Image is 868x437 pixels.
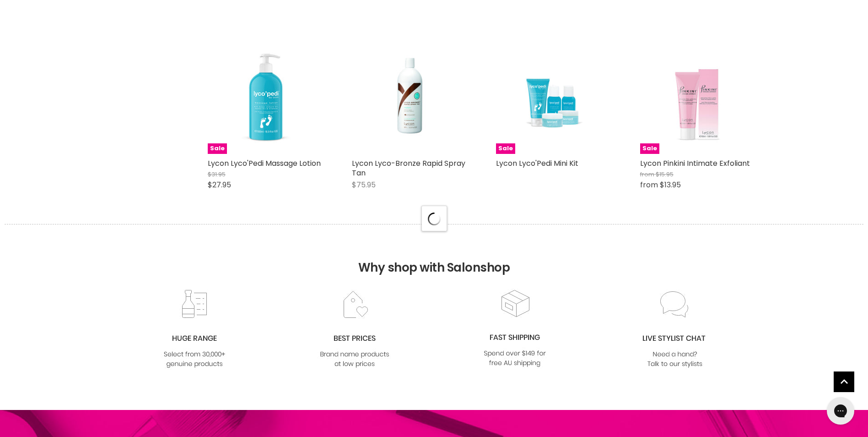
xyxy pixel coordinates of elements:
span: Back to top [834,371,854,395]
img: Lycon Lyco'Pedi Massage Lotion [208,37,324,154]
a: Lycon Pinkini Intimate ExfoliantSale [640,37,757,154]
span: Sale [496,143,515,154]
span: $31.95 [208,170,226,179]
span: Sale [208,143,227,154]
a: Lycon Pinkini Intimate Exfoliant [640,158,750,169]
img: Lycon Lyco-Bronze Rapid Spray Tan [371,37,449,154]
img: Lycon Lyco'Pedi Mini Kit [496,37,613,154]
span: $75.95 [352,180,376,190]
a: Lycon Lyco'Pedi Mini Kit [496,158,578,169]
span: Sale [640,143,659,154]
a: Lycon Lyco-Bronze Rapid Spray Tan [352,37,469,154]
a: Lycon Lyco'Pedi Massage LotionSale [208,37,324,154]
span: from [640,170,654,179]
iframe: Gorgias live chat messenger [822,394,859,428]
h2: Why shop with Salonshop [5,224,863,289]
span: $15.95 [656,170,674,179]
a: Lycon Lyco'Pedi Massage Lotion [208,158,321,169]
a: Lycon Lyco'Pedi Mini KitSale [496,37,613,154]
a: Back to top [834,371,854,392]
img: chat_c0a1c8f7-3133-4fc6-855f-7264552747f6.jpg [638,290,712,370]
a: Lycon Lyco-Bronze Rapid Spray Tan [352,158,465,178]
img: fast.jpg [478,289,552,369]
span: $13.95 [660,180,681,190]
span: from [640,180,658,190]
img: Lycon Pinkini Intimate Exfoliant [640,37,757,154]
img: range2_8cf790d4-220e-469f-917d-a18fed3854b6.jpg [157,290,232,370]
img: prices.jpg [318,290,392,370]
span: $27.95 [208,180,231,190]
